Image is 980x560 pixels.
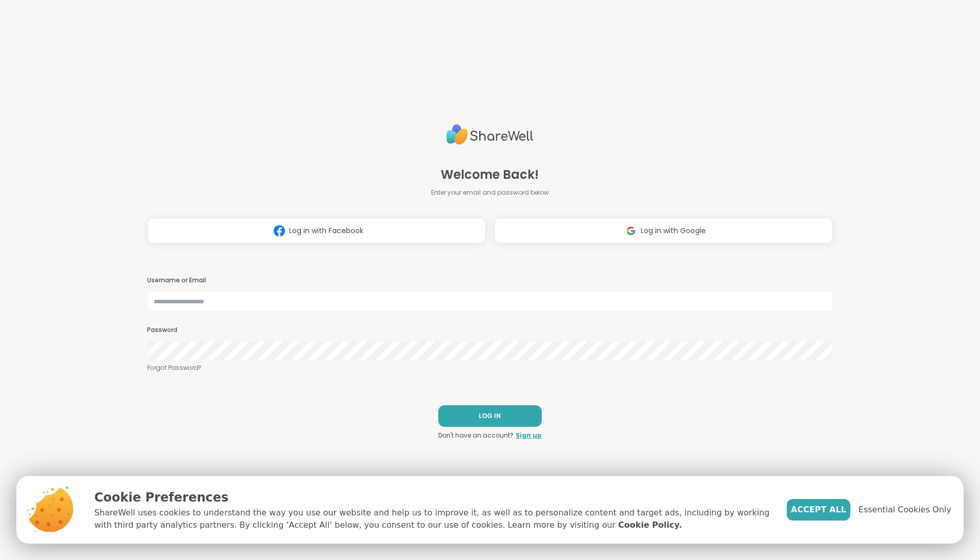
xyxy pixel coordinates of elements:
[479,411,501,421] span: LOG IN
[147,276,833,285] h3: Username or Email
[431,188,549,197] span: Enter your email and password below
[147,326,833,335] h3: Password
[94,488,770,507] p: Cookie Preferences
[441,165,539,184] span: Welcome Back!
[147,218,486,243] button: Log in with Facebook
[438,405,542,427] button: LOG IN
[516,431,542,440] a: Sign up
[787,499,850,521] button: Accept All
[289,225,363,236] span: Log in with Facebook
[621,221,641,240] img: ShareWell Logomark
[270,221,289,240] img: ShareWell Logomark
[494,218,833,243] button: Log in with Google
[94,507,770,531] p: ShareWell uses cookies to understand the way you use our website and help us to improve it, as we...
[446,120,534,149] img: ShareWell Logo
[641,225,706,236] span: Log in with Google
[438,431,514,440] span: Don't have an account?
[791,504,846,516] span: Accept All
[618,519,682,531] a: Cookie Policy.
[859,504,951,516] span: Essential Cookies Only
[147,363,833,372] a: Forgot Password?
